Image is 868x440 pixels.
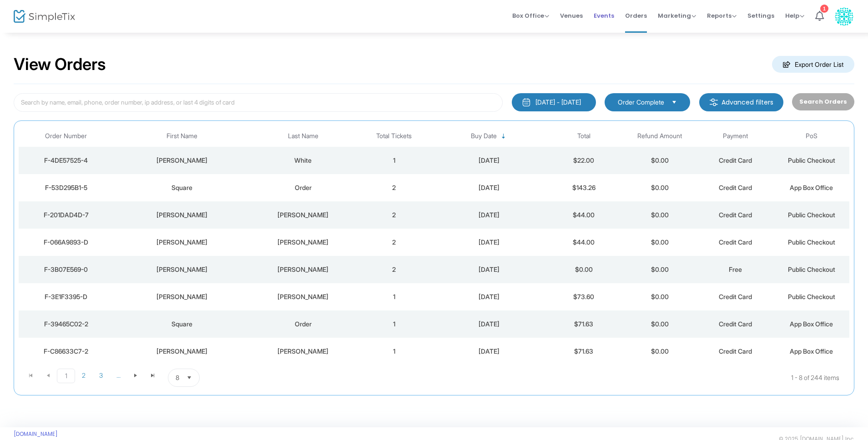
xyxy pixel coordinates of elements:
td: $0.00 [622,201,698,229]
td: 1 [356,147,432,174]
span: Payment [723,132,748,140]
td: $0.00 [622,283,698,310]
td: $71.63 [546,338,622,365]
td: $71.63 [546,310,622,338]
span: App Box Office [790,347,833,355]
button: Select [183,369,196,386]
button: Select [668,97,681,107]
div: F-3E1F3395-D [21,292,111,301]
span: Page 1 [57,369,75,383]
td: 2 [356,201,432,229]
m-button: Advanced filters [699,93,783,111]
span: Credit Card [719,238,752,246]
td: $0.00 [622,174,698,201]
button: [DATE] - [DATE] [512,93,596,111]
span: App Box Office [790,320,833,328]
td: $0.00 [622,229,698,256]
span: Credit Card [719,320,752,328]
td: 2 [356,229,432,256]
span: Credit Card [719,347,752,355]
span: Credit Card [719,293,752,300]
span: Page 3 [92,369,110,382]
span: Marketing [658,11,696,20]
span: Last Name [288,132,318,140]
span: Venues [560,4,583,27]
td: $22.00 [546,147,622,174]
span: Public Checkout [788,265,835,273]
kendo-pager-info: 1 - 8 of 244 items [290,369,839,387]
div: Order [252,183,354,192]
div: 9/13/2025 [434,265,544,274]
span: 8 [176,373,179,382]
td: 1 [356,283,432,310]
div: White [252,156,354,165]
div: Data table [19,125,849,365]
div: Katarina [116,265,247,274]
div: F-39465C02-2 [21,320,111,329]
span: Orders [625,4,647,27]
td: $0.00 [622,310,698,338]
div: 9/13/2025 [434,183,544,192]
td: $0.00 [622,256,698,283]
img: monthly [522,98,531,107]
m-button: Export Order List [772,56,854,73]
div: 9/12/2025 [434,292,544,301]
span: Credit Card [719,156,752,164]
td: $0.00 [546,256,622,283]
div: Pfister [252,265,354,274]
div: Dandar [252,292,354,301]
div: F-066A9893-D [21,238,111,247]
td: $0.00 [622,338,698,365]
div: F-201DAD4D-7 [21,210,111,220]
div: Julia [116,238,247,247]
span: Page 4 [110,369,127,382]
th: Total Tickets [356,125,432,147]
div: Dustin [116,347,247,356]
span: Public Checkout [788,211,835,219]
div: Kevin [116,210,247,220]
span: Credit Card [719,211,752,219]
span: Public Checkout [788,293,835,300]
span: Sortable [500,133,507,140]
span: Go to the last page [144,369,161,382]
div: Square [116,183,247,192]
div: Dominik [116,292,247,301]
div: 1 [820,5,828,13]
input: Search by name, email, phone, order number, ip address, or last 4 digits of card [14,93,503,112]
span: Free [729,265,742,273]
td: $73.60 [546,283,622,310]
div: Order [252,320,354,329]
th: Refund Amount [622,125,698,147]
div: [DATE] - [DATE] [535,98,581,107]
div: 9/12/2025 [434,347,544,356]
span: Events [594,4,614,27]
span: Buy Date [471,132,497,140]
td: $143.26 [546,174,622,201]
span: Order Number [45,132,87,140]
span: Page 2 [75,369,92,382]
span: Order Complete [618,98,664,107]
span: Public Checkout [788,156,835,164]
div: 9/13/2025 [434,210,544,220]
div: F-C86633C7-2 [21,347,111,356]
td: 1 [356,310,432,338]
div: 9/13/2025 [434,238,544,247]
td: $0.00 [622,147,698,174]
span: Box Office [512,11,549,20]
div: Nicole [116,156,247,165]
td: $44.00 [546,229,622,256]
span: PoS [806,132,818,140]
div: F-3B07E569-0 [21,265,111,274]
span: Reports [707,11,737,20]
td: 1 [356,338,432,365]
div: F-53D295B1-5 [21,183,111,192]
h2: View Orders [14,55,106,75]
div: 9/14/2025 [434,156,544,165]
td: 2 [356,174,432,201]
div: Busby [252,238,354,247]
div: Square [116,320,247,329]
th: Total [546,125,622,147]
span: Go to the last page [149,372,156,379]
span: Help [785,11,804,20]
div: 9/12/2025 [434,320,544,329]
